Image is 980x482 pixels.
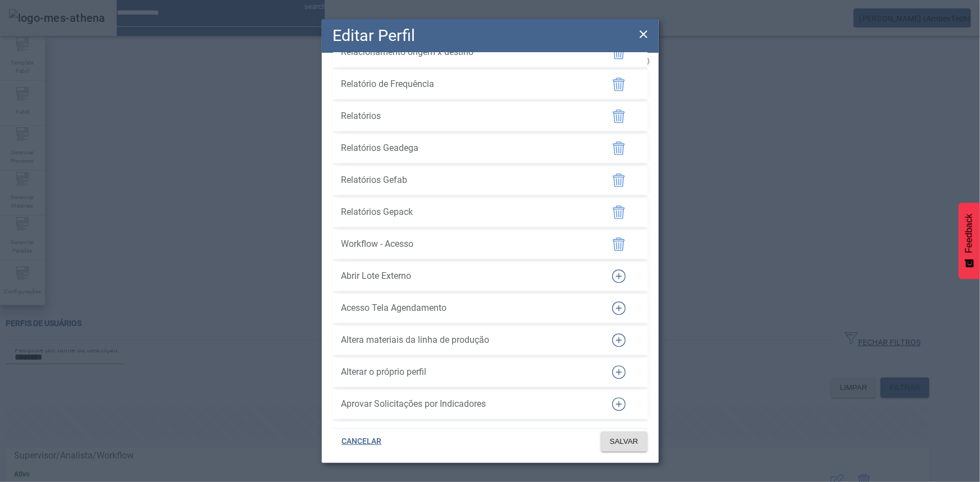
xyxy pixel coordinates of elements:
h2: Editar Perfil [333,24,416,48]
span: Aprovar Solicitações por Indicadores [341,397,594,411]
span: Relatórios Gepack [341,205,594,219]
span: Feedback [964,214,974,253]
span: Relatório de Frequência [341,77,594,91]
span: Acesso Tela Agendamento [341,301,594,315]
span: Altera materiais da linha de produção [341,333,594,347]
span: Abrir Lote Externo [341,269,594,283]
span: Relatórios Geadega [341,141,594,155]
span: Alterar o próprio perfil [341,365,594,379]
span: Workflow - Acesso [341,237,594,251]
button: CANCELAR [333,431,391,452]
span: CANCELAR [342,436,382,447]
span: Relatórios Gefab [341,173,594,187]
button: SALVAR [601,431,648,452]
span: SALVAR [610,436,639,447]
button: Feedback - Mostrar pesquisa [959,203,980,279]
span: Relatórios [341,109,594,123]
